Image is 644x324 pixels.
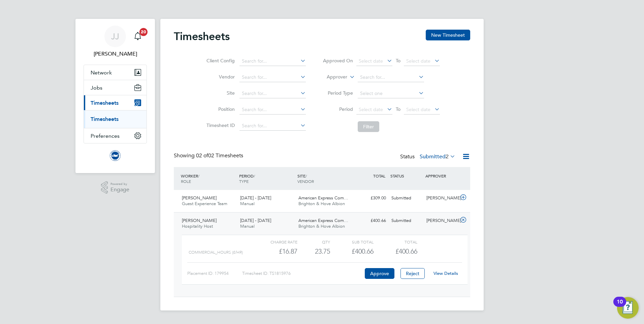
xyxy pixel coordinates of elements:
input: Search for... [239,105,306,115]
input: Search for... [239,73,306,82]
span: Jobs [91,85,102,91]
label: Position [204,106,235,112]
span: Manual [240,223,255,229]
button: Filter [358,121,379,132]
div: Showing [174,152,245,159]
div: Charge rate [254,238,297,246]
a: Timesheets [91,116,119,122]
input: Search for... [239,57,306,66]
div: Submitted [389,215,424,226]
span: Select date [359,106,383,112]
span: [DATE] - [DATE] [240,218,271,223]
h2: Timesheets [174,30,230,43]
span: TYPE [239,179,249,184]
a: Powered byEngage [101,181,130,194]
div: Submitted [389,193,424,204]
span: To [394,105,402,114]
span: Powered by [110,181,129,187]
span: Manual [240,201,255,206]
label: Vendor [204,74,235,80]
div: QTY [297,238,330,246]
span: Guest Experience Team [182,201,227,206]
a: JJ[PERSON_NAME] [84,26,147,58]
label: Timesheet ID [204,122,235,128]
span: American Express Com… [298,195,348,201]
button: Preferences [84,128,147,143]
a: Go to home page [84,150,147,161]
div: PERIOD [237,170,296,187]
label: Submitted [420,153,455,160]
a: View Details [433,270,458,276]
span: Brighton & Hove Albion [298,223,345,229]
span: To [394,56,402,65]
span: ROLE [181,179,191,184]
div: [PERSON_NAME] [424,193,459,204]
span: Brighton & Hove Albion [298,201,345,206]
div: Sub Total [330,238,374,246]
input: Search for... [358,73,424,82]
span: [DATE] - [DATE] [240,195,271,201]
span: Jack Joyce [84,50,147,58]
button: Network [84,65,147,80]
span: COMMERCIAL_HOURS (£/HR) [189,250,243,255]
nav: Main navigation [75,19,155,173]
div: Status [400,152,457,162]
button: Open Resource Center, 10 new notifications [617,297,639,319]
span: JJ [111,32,119,41]
button: New Timesheet [426,30,470,40]
label: Site [204,90,235,96]
div: Timesheets [84,110,147,128]
span: Select date [406,106,430,112]
div: STATUS [389,170,424,182]
div: £309.00 [354,193,389,204]
div: £400.66 [330,246,374,257]
span: 02 of [196,152,208,159]
span: 2 [446,153,449,160]
span: / [305,173,307,179]
span: Select date [406,58,430,64]
input: Search for... [239,89,306,98]
button: Timesheets [84,95,147,110]
span: Preferences [91,133,120,139]
a: 20 [131,26,144,47]
label: Period Type [323,90,353,96]
span: Timesheets [91,100,119,106]
div: Placement ID: 179954 [187,268,242,279]
span: 02 Timesheets [196,152,243,159]
div: SITE [296,170,354,187]
span: 20 [139,28,148,36]
span: Engage [110,187,129,193]
span: [PERSON_NAME] [182,218,217,223]
span: [PERSON_NAME] [182,195,217,201]
div: 10 [617,302,623,311]
span: Network [91,69,112,76]
span: American Express Com… [298,218,348,223]
span: £400.66 [395,247,417,255]
input: Select one [358,89,424,98]
span: Hospitality Host [182,223,213,229]
button: Reject [400,268,425,279]
div: Timesheet ID: TS1815976 [242,268,363,279]
button: Jobs [84,80,147,95]
div: [PERSON_NAME] [424,215,459,226]
span: Select date [359,58,383,64]
input: Search for... [239,121,306,131]
span: / [254,173,255,179]
div: £16.87 [254,246,297,257]
span: TOTAL [373,173,385,179]
label: Client Config [204,58,235,64]
span: / [198,173,199,179]
div: £400.66 [354,215,389,226]
div: APPROVER [424,170,459,182]
img: brightonandhovealbion-logo-retina.png [110,150,121,161]
label: Period [323,106,353,112]
div: WORKER [179,170,237,187]
div: 23.75 [297,246,330,257]
div: Total [374,238,417,246]
label: Approver [317,74,347,80]
button: Approve [365,268,394,279]
label: Approved On [323,58,353,64]
span: VENDOR [297,179,314,184]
